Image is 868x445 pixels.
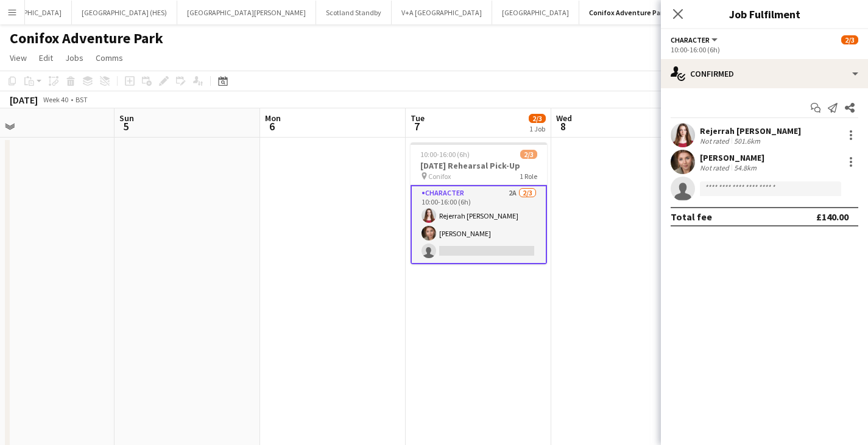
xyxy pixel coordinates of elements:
[10,52,27,63] span: View
[72,1,177,24] button: [GEOGRAPHIC_DATA] (HES)
[520,172,537,181] span: 1 Role
[556,113,572,124] span: Wed
[671,35,710,44] span: Character
[529,124,545,133] div: 1 Job
[428,172,451,181] span: Conifox
[316,1,392,24] button: Scotland Standby
[265,113,281,124] span: Mon
[529,114,546,123] span: 2/3
[671,35,719,44] button: Character
[39,52,53,63] span: Edit
[10,29,163,47] h1: Conifox Adventure Park
[420,150,470,159] span: 10:00-16:00 (6h)
[700,136,732,145] div: Not rated
[671,45,858,54] div: 10:00-16:00 (6h)
[492,1,579,24] button: [GEOGRAPHIC_DATA]
[119,113,134,124] span: Sun
[60,50,88,66] a: Jobs
[65,52,83,63] span: Jobs
[34,50,58,66] a: Edit
[5,50,32,66] a: View
[661,6,868,22] h3: Job Fulfilment
[118,119,134,133] span: 5
[700,163,732,172] div: Not rated
[841,35,858,44] span: 2/3
[554,119,572,133] span: 8
[392,1,492,24] button: V+A [GEOGRAPHIC_DATA]
[732,136,763,145] div: 501.6km
[96,52,123,63] span: Comms
[732,163,759,172] div: 54.8km
[671,211,712,223] div: Total fee
[520,150,537,159] span: 2/3
[10,94,38,106] div: [DATE]
[76,95,88,104] div: BST
[411,160,547,171] h3: [DATE] Rehearsal Pick-Up
[700,152,764,163] div: [PERSON_NAME]
[177,1,316,24] button: [GEOGRAPHIC_DATA][PERSON_NAME]
[91,50,128,66] a: Comms
[411,113,425,124] span: Tue
[700,125,801,136] div: Rejerrah [PERSON_NAME]
[409,119,425,133] span: 7
[411,185,547,264] app-card-role: Character2A2/310:00-16:00 (6h)Rejerrah [PERSON_NAME][PERSON_NAME]
[411,142,547,264] app-job-card: 10:00-16:00 (6h)2/3[DATE] Rehearsal Pick-Up Conifox1 RoleCharacter2A2/310:00-16:00 (6h)Rejerrah [...
[263,119,281,133] span: 6
[816,211,849,223] div: £140.00
[40,95,71,104] span: Week 40
[661,59,868,88] div: Confirmed
[579,1,677,24] button: Conifox Adventure Park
